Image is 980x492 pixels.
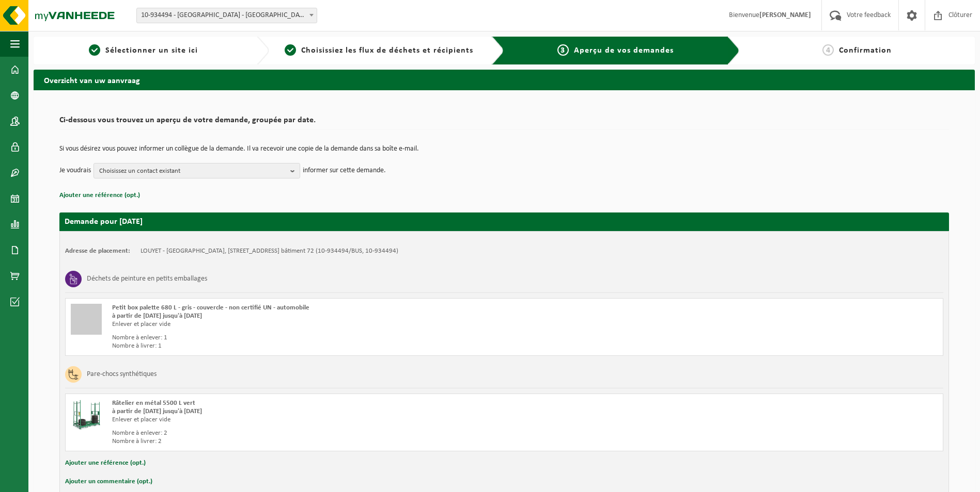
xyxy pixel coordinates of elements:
[65,475,152,488] button: Ajouter un commentaire (opt.)
[89,44,100,56] span: 1
[112,342,546,350] div: Nombre à livrer: 1
[137,8,317,23] span: 10-934494 - LOUYET - MONT ST GUIBERT - MONT-SAINT-GUIBERT
[99,163,286,179] span: Choisissez un contact existant
[112,437,546,446] div: Nombre à livrer: 2
[34,70,975,90] h2: Overzicht van uw aanvraag
[285,44,296,56] span: 2
[303,163,386,178] p: informer sur cette demande.
[112,400,195,406] span: Râtelier en métal 5500 L vert
[112,313,202,319] strong: à partir de [DATE] jusqu'à [DATE]
[112,416,546,424] div: Enlever et placer vide
[105,46,198,55] span: Sélectionner un site ici
[759,11,811,19] strong: [PERSON_NAME]
[301,46,473,55] span: Choisissiez les flux de déchets et récipients
[65,248,130,254] strong: Adresse de placement:
[65,456,146,470] button: Ajouter une référence (opt.)
[71,399,102,430] img: PB-MR-5500-MET-GN-01.png
[65,218,143,226] strong: Demande pour [DATE]
[112,334,546,342] div: Nombre à enlever: 1
[112,304,309,311] span: Petit box palette 680 L - gris - couvercle - non certifié UN - automobile
[112,429,546,437] div: Nombre à enlever: 2
[94,163,300,178] button: Choisissez un contact existant
[59,189,140,202] button: Ajouter une référence (opt.)
[839,46,892,55] span: Confirmation
[141,247,398,255] td: LOUYET - [GEOGRAPHIC_DATA], [STREET_ADDRESS] bâtiment 72 (10-934494/BUS, 10-934494)
[557,44,569,56] span: 3
[136,8,317,23] span: 10-934494 - LOUYET - MONT ST GUIBERT - MONT-SAINT-GUIBERT
[39,44,248,57] a: 1Sélectionner un site ici
[112,320,546,329] div: Enlever et placer vide
[87,271,207,287] h3: Déchets de peinture en petits emballages
[822,44,834,56] span: 4
[59,163,91,178] p: Je voudrais
[87,366,157,383] h3: Pare-chocs synthétiques
[274,44,484,57] a: 2Choisissiez les flux de déchets et récipients
[574,46,674,55] span: Aperçu de vos demandes
[59,145,949,153] p: Si vous désirez vous pouvez informer un collègue de la demande. Il va recevoir une copie de la de...
[112,408,202,415] strong: à partir de [DATE] jusqu'à [DATE]
[59,116,949,130] h2: Ci-dessous vous trouvez un aperçu de votre demande, groupée par date.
